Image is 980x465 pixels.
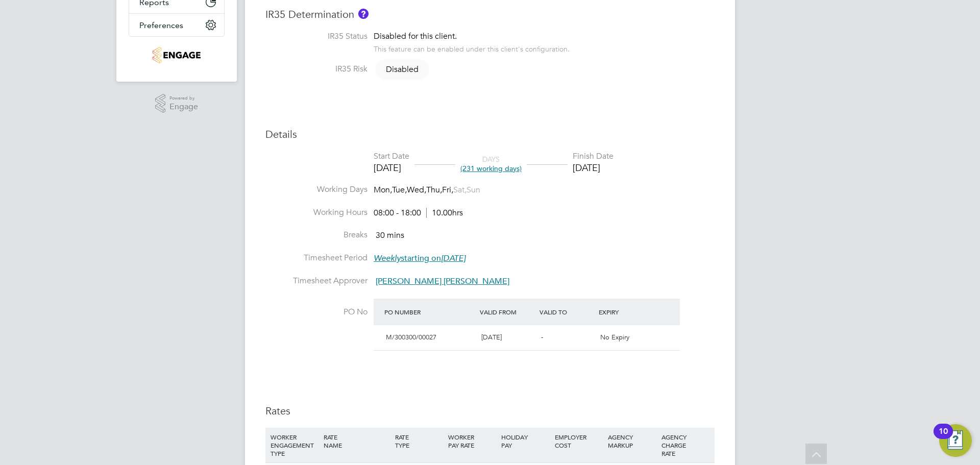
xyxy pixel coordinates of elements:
[321,428,392,454] div: RATE NAME
[139,20,183,30] span: Preferences
[265,404,715,418] h3: Rates
[376,59,429,80] span: Disabled
[573,162,614,174] div: [DATE]
[446,428,499,454] div: WORKER PAY RATE
[382,303,477,321] div: PO Number
[265,128,715,141] h3: Details
[453,185,467,195] span: Sat,
[169,103,198,111] span: Engage
[455,155,527,173] div: DAYS
[268,428,321,462] div: WORKER ENGAGEMENT TYPE
[265,307,367,317] label: PO No
[939,431,948,445] div: 10
[481,333,502,341] span: [DATE]
[376,230,404,240] span: 30 mins
[460,164,522,173] span: (231 working days)
[467,185,480,195] span: Sun
[265,184,367,195] label: Working Days
[537,303,597,321] div: Valid To
[659,428,712,462] div: AGENCY CHARGE RATE
[129,14,224,36] button: Preferences
[374,185,392,195] span: Mon,
[605,428,658,454] div: AGENCY MARKUP
[477,303,537,321] div: Valid From
[386,333,436,341] span: M/300300/00027
[129,47,225,63] a: Go to home page
[499,428,552,454] div: HOLIDAY PAY
[169,94,198,103] span: Powered by
[596,303,656,321] div: Expiry
[552,428,605,454] div: EMPLOYER COST
[939,424,972,457] button: Open Resource Center, 10 new notifications
[374,253,401,263] em: Weekly
[265,207,367,218] label: Working Hours
[374,42,570,54] div: This feature can be enabled under this client's configuration.
[442,185,453,195] span: Fri,
[155,94,199,113] a: Powered byEngage
[374,253,465,263] span: starting on
[374,208,463,218] div: 08:00 - 18:00
[573,151,614,162] div: Finish Date
[358,9,369,19] button: About IR35
[265,253,367,263] label: Timesheet Period
[541,333,543,341] span: -
[374,162,409,174] div: [DATE]
[407,185,426,195] span: Wed,
[426,208,463,218] span: 10.00hrs
[393,428,446,454] div: RATE TYPE
[153,47,200,63] img: tribuildsolutions-logo-retina.png
[265,31,367,42] label: IR35 Status
[265,64,367,75] label: IR35 Risk
[265,8,715,21] h3: IR35 Determination
[265,230,367,240] label: Breaks
[426,185,442,195] span: Thu,
[374,151,409,162] div: Start Date
[376,276,509,286] span: [PERSON_NAME] [PERSON_NAME]
[441,253,465,263] em: [DATE]
[600,333,629,341] span: No Expiry
[392,185,407,195] span: Tue,
[374,31,457,41] span: Disabled for this client.
[265,276,367,286] label: Timesheet Approver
